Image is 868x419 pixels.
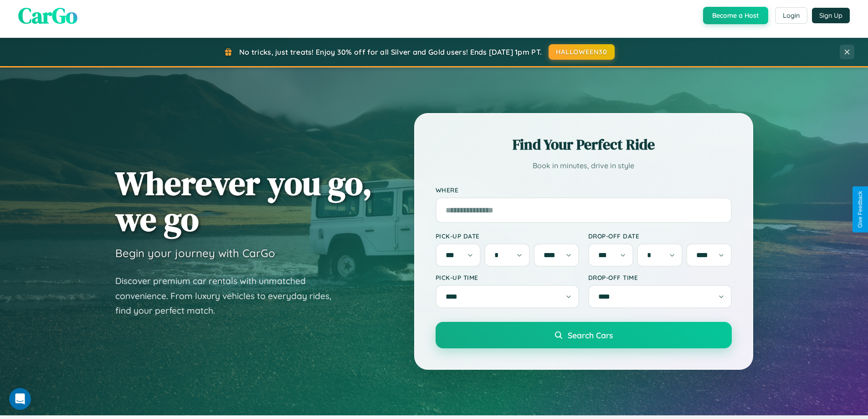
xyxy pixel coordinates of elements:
button: Search Cars [436,322,732,348]
iframe: Intercom live chat [9,388,31,410]
h3: Begin your journey with CarGo [115,246,275,260]
label: Where [436,186,732,194]
label: Drop-off Time [588,274,732,281]
h2: Find Your Perfect Ride [436,134,732,155]
label: Pick-up Date [436,232,579,240]
button: Sign Up [812,8,850,23]
button: HALLOWEEN30 [549,44,615,60]
span: CarGo [18,0,77,31]
label: Pick-up Time [436,274,579,281]
p: Discover premium car rentals with unmatched convenience. From luxury vehicles to everyday rides, ... [115,274,343,318]
div: Give Feedback [857,191,863,228]
h1: Wherever you go, we go [115,165,372,237]
span: No tricks, just treats! Enjoy 30% off for all Silver and Gold users! Ends [DATE] 1pm PT. [239,47,542,57]
label: Drop-off Date [588,232,732,240]
p: Book in minutes, drive in style [436,159,732,172]
button: Login [775,7,807,24]
button: Become a Host [703,7,768,24]
span: Search Cars [568,330,613,340]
